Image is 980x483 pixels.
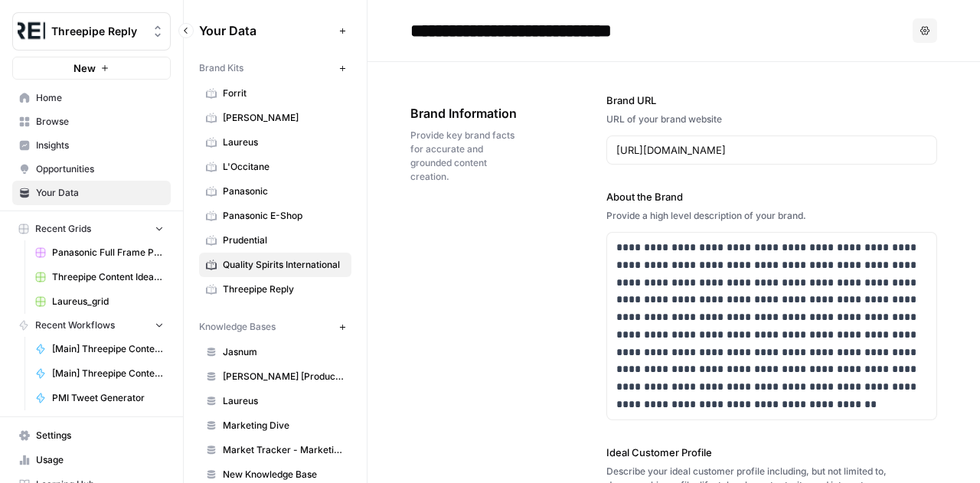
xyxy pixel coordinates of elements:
img: Threepipe Reply Logo [18,18,45,45]
span: Laureus [223,135,345,149]
span: [PERSON_NAME] [Products] [223,370,345,383]
a: [PERSON_NAME] [Products] [199,364,351,389]
a: Quality Spirits International [199,253,351,277]
a: Forrit [199,81,351,106]
span: Recent Grids [35,222,91,236]
span: New [73,60,96,76]
span: Market Tracker - Marketing + Advertising [223,443,345,457]
button: New [12,57,171,80]
a: Insights [12,133,171,158]
span: Quality Spirits International [223,258,345,272]
label: About the Brand [606,189,937,204]
a: PMI Tweet Generator [28,386,171,410]
span: Panasonic [223,184,345,198]
span: Opportunities [36,162,164,176]
span: Threepipe Reply [51,24,144,39]
label: Brand URL [606,93,937,108]
a: Laureus [199,130,351,155]
span: Panasonic E-Shop [223,209,345,223]
span: Provide key brand facts for accurate and grounded content creation. [410,129,521,184]
label: Ideal Customer Profile [606,445,937,460]
span: [Main] Threepipe Content Producer [52,342,164,356]
span: Laureus_grid [52,295,164,308]
span: Laureus [223,394,345,408]
a: Prudential [199,228,351,253]
a: Panasonic Full Frame Programmatic SEO [28,240,171,265]
a: [Main] Threepipe Content Structure [28,361,171,386]
span: Prudential [223,233,345,247]
a: Panasonic E-Shop [199,204,351,228]
span: Jasnum [223,345,345,359]
div: URL of your brand website [606,113,937,126]
span: Home [36,91,164,105]
button: Recent Workflows [12,314,171,337]
span: [PERSON_NAME] [223,111,345,125]
span: New Knowledge Base [223,468,345,481]
button: Workspace: Threepipe Reply [12,12,171,51]
a: Opportunities [12,157,171,181]
span: Brand Kits [199,61,243,75]
span: Browse [36,115,164,129]
a: Home [12,86,171,110]
a: Browse [12,109,171,134]
a: Your Data [12,181,171,205]
a: Threepipe Content Ideation Grid [28,265,171,289]
a: L'Occitane [199,155,351,179]
span: Your Data [36,186,164,200]
span: Settings [36,429,164,442]
span: Threepipe Reply [223,282,345,296]
span: [Main] Threepipe Content Structure [52,367,164,380]
button: Recent Grids [12,217,171,240]
span: Recent Workflows [35,318,115,332]
span: Forrit [223,86,345,100]
a: Usage [12,448,171,472]
span: L'Occitane [223,160,345,174]
input: www.sundaysoccer.com [616,142,927,158]
span: Marketing Dive [223,419,345,432]
span: Threepipe Content Ideation Grid [52,270,164,284]
a: Panasonic [199,179,351,204]
a: Market Tracker - Marketing + Advertising [199,438,351,462]
a: Threepipe Reply [199,277,351,302]
span: Knowledge Bases [199,320,276,334]
a: [PERSON_NAME] [199,106,351,130]
span: PMI Tweet Generator [52,391,164,405]
span: Insights [36,139,164,152]
a: Laureus_grid [28,289,171,314]
a: Laureus [199,389,351,413]
a: Marketing Dive [199,413,351,438]
div: Provide a high level description of your brand. [606,209,937,223]
span: Your Data [199,21,333,40]
span: Brand Information [410,104,521,122]
span: Usage [36,453,164,467]
a: Jasnum [199,340,351,364]
a: Settings [12,423,171,448]
a: [Main] Threepipe Content Producer [28,337,171,361]
span: Panasonic Full Frame Programmatic SEO [52,246,164,259]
